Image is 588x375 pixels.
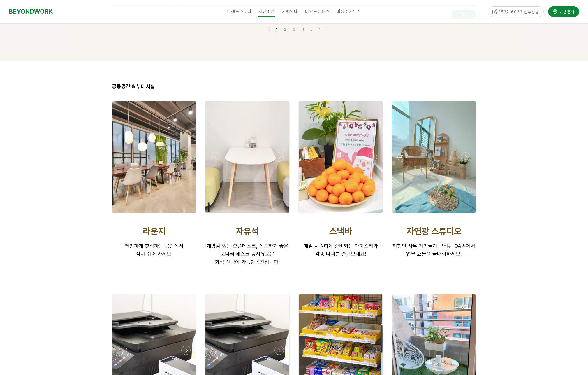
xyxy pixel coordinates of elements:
[227,9,251,14] span: 브랜드스토리
[406,251,462,257] span: 업무 효율을 극대화하세요.
[143,226,166,236] strong: 라운지
[304,243,378,249] span: 매일 시원하게 준비되는 아이스티와
[125,243,184,257] span: 편안하게 휴식하는 공간에서 잠시 쉬어 가세요.
[333,4,365,19] a: 비상주사무실
[223,4,255,19] a: 브랜드스토리
[315,251,366,257] span: 각종 다과를 즐겨보세요!
[305,9,330,14] span: 비욘드캠퍼스
[282,9,298,14] span: 가맹안내
[273,26,280,33] a: 1
[9,6,53,17] a: BEYONDWORK
[256,251,274,257] span: 자유로운
[308,26,315,33] a: 5
[255,259,280,265] span: 공간입니다.
[299,26,306,33] a: 4
[337,9,361,14] span: 비상주사무실
[215,259,255,265] span: 좌석 선택이 가능한
[329,226,352,236] strong: 스낵바
[255,4,278,19] a: 지점소개
[291,26,297,33] a: 3
[258,7,275,17] span: 지점소개
[236,226,259,236] strong: 자유석
[278,4,302,19] a: 가맹안내
[406,226,462,236] strong: 자연광 스튜디오
[112,83,155,89] span: 공용공간 & 부대시설
[548,6,579,16] a: 가맹문의
[302,4,333,19] a: 비욘드캠퍼스
[207,243,288,257] span: 개방감 있는 오픈데스크, 집중하기 좋은 모니터 데스크 등
[558,8,575,14] span: 가맹문의
[282,26,289,33] a: 2
[392,243,475,249] span: 최첨단 사무 기기들이 구비된 OA존에서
